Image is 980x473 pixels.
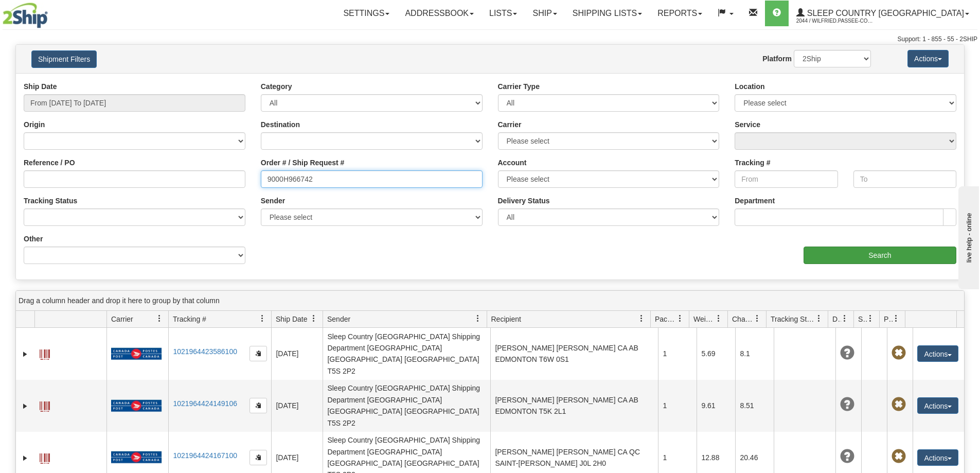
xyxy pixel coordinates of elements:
label: Delivery Status [498,196,550,206]
span: Charge [732,314,754,324]
div: grid grouping header [16,291,964,311]
img: 20 - Canada Post [111,347,162,360]
a: Label [40,345,50,361]
span: Shipment Issues [858,314,867,324]
label: Reference / PO [24,157,75,168]
span: Weight [693,314,715,324]
button: Actions [917,397,958,414]
a: Reports [650,1,710,26]
span: Recipient [491,314,521,324]
a: Sleep Country [GEOGRAPHIC_DATA] 2044 / Wilfried.Passee-Coutrin [789,1,977,26]
button: Actions [907,50,949,67]
span: Sender [327,314,350,324]
button: Copy to clipboard [250,346,267,361]
span: Unknown [840,346,854,360]
td: 8.1 [735,328,774,380]
img: 20 - Canada Post [111,451,162,464]
input: Search [804,247,956,264]
label: Category [261,81,292,92]
td: Sleep Country [GEOGRAPHIC_DATA] Shipping Department [GEOGRAPHIC_DATA] [GEOGRAPHIC_DATA] [GEOGRAPH... [323,328,490,380]
label: Sender [261,196,285,206]
a: Delivery Status filter column settings [836,310,853,327]
a: Tracking # filter column settings [254,310,271,327]
td: [PERSON_NAME] [PERSON_NAME] CA AB EDMONTON T6W 0S1 [490,328,658,380]
span: Carrier [111,314,133,324]
span: Sleep Country [GEOGRAPHIC_DATA] [805,9,964,17]
span: Unknown [840,397,854,412]
label: Other [24,234,43,244]
button: Copy to clipboard [250,450,267,465]
td: 8.51 [735,380,774,432]
td: Sleep Country [GEOGRAPHIC_DATA] Shipping Department [GEOGRAPHIC_DATA] [GEOGRAPHIC_DATA] [GEOGRAPH... [323,380,490,432]
a: Expand [20,401,30,411]
a: Packages filter column settings [671,310,689,327]
a: Addressbook [397,1,482,26]
a: Ship Date filter column settings [305,310,323,327]
td: [DATE] [271,328,323,380]
a: Weight filter column settings [710,310,727,327]
label: Carrier [498,119,522,130]
a: Tracking Status filter column settings [810,310,828,327]
a: Sender filter column settings [469,310,487,327]
a: 1021964424149106 [173,399,237,408]
span: Unknown [840,449,854,464]
td: [PERSON_NAME] [PERSON_NAME] CA AB EDMONTON T5K 2L1 [490,380,658,432]
a: Ship [525,1,564,26]
span: Pickup Not Assigned [892,346,906,360]
input: To [853,170,956,188]
label: Ship Date [24,81,57,92]
span: Tracking Status [771,314,815,324]
a: Recipient filter column settings [633,310,650,327]
a: 1021964424167100 [173,451,237,460]
a: Label [40,449,50,465]
div: Support: 1 - 855 - 55 - 2SHIP [3,35,977,44]
label: Platform [762,54,792,64]
span: Delivery Status [832,314,841,324]
label: Service [735,119,760,130]
label: Origin [24,119,45,130]
td: 1 [658,328,697,380]
a: Pickup Status filter column settings [887,310,905,327]
td: 5.69 [697,328,735,380]
span: Pickup Status [884,314,893,324]
div: live help - online [8,9,95,16]
button: Actions [917,449,958,466]
img: 20 - Canada Post [111,399,162,412]
span: Ship Date [276,314,307,324]
td: 1 [658,380,697,432]
img: logo2044.jpg [3,3,48,28]
a: Expand [20,453,30,463]
label: Tracking # [735,157,770,168]
span: Packages [655,314,676,324]
a: Carrier filter column settings [151,310,168,327]
label: Location [735,81,764,92]
span: Tracking # [173,314,206,324]
button: Shipment Filters [31,50,97,68]
label: Department [735,196,775,206]
label: Tracking Status [24,196,77,206]
label: Carrier Type [498,81,540,92]
button: Copy to clipboard [250,398,267,413]
a: 1021964423586100 [173,347,237,356]
label: Order # / Ship Request # [261,157,345,168]
a: Lists [482,1,525,26]
a: Settings [335,1,397,26]
a: Shipping lists [565,1,650,26]
label: Account [498,157,527,168]
a: Shipment Issues filter column settings [862,310,879,327]
a: Label [40,397,50,413]
label: Destination [261,119,300,130]
a: Expand [20,349,30,359]
a: Charge filter column settings [749,310,766,327]
input: From [735,170,838,188]
span: Pickup Not Assigned [892,449,906,464]
td: [DATE] [271,380,323,432]
td: 9.61 [697,380,735,432]
span: 2044 / Wilfried.Passee-Coutrin [796,16,874,26]
span: Pickup Not Assigned [892,397,906,412]
button: Actions [917,345,958,362]
iframe: chat widget [956,184,979,289]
